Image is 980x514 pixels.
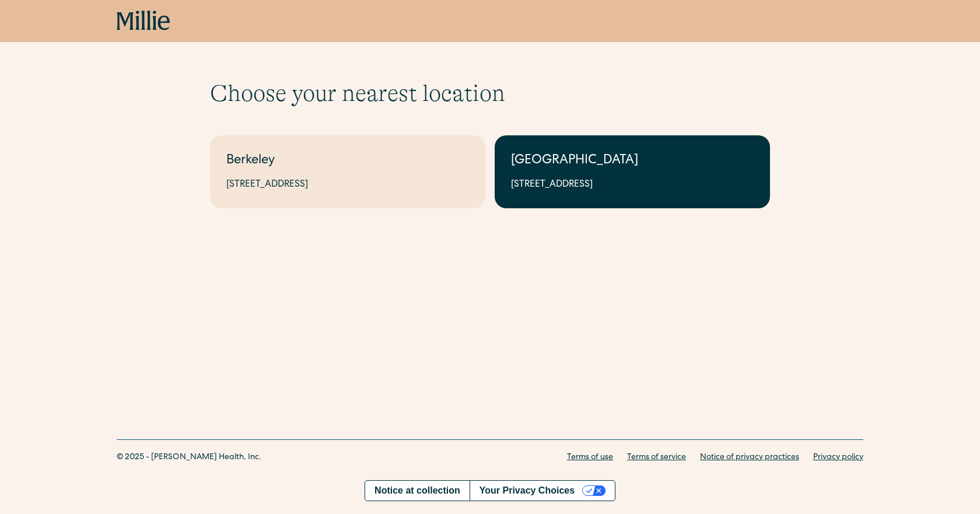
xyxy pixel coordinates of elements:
div: Berkeley [226,152,469,171]
a: home [117,11,170,32]
a: Berkeley[STREET_ADDRESS] [210,135,485,208]
div: [STREET_ADDRESS] [226,178,469,192]
h1: Choose your nearest location [210,79,770,107]
div: © 2025 - [PERSON_NAME] Health, Inc. [117,452,261,464]
a: Terms of service [627,452,686,464]
a: [GEOGRAPHIC_DATA][STREET_ADDRESS] [495,135,770,208]
div: [STREET_ADDRESS] [511,178,754,192]
a: Notice of privacy practices [700,452,799,464]
div: [GEOGRAPHIC_DATA] [511,152,754,171]
a: Terms of use [567,452,613,464]
a: Privacy policy [813,452,863,464]
a: Notice at collection [365,481,470,501]
button: Your Privacy Choices [470,481,615,501]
